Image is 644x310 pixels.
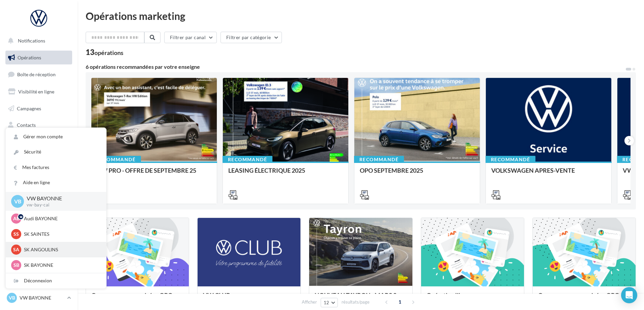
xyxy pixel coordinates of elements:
[4,67,74,82] a: Boîte de réception
[24,231,98,237] p: SK SAINTES
[538,292,630,305] div: Campagnes sponsorisées OPO
[24,215,98,222] p: Audi BAYONNE
[324,300,329,305] span: 12
[223,156,272,163] div: Recommandé
[203,292,295,305] div: VW CLUB
[91,156,141,163] div: Recommandé
[6,175,106,190] a: Aide en ligne
[228,167,343,180] div: LEASING ÉLECTRIQUE 2025
[86,64,625,69] div: 6 opérations recommandées par votre enseigne
[18,89,54,94] span: Visibilité en ligne
[5,291,72,304] a: VB VW BAYONNE
[86,49,123,56] div: 13
[4,118,74,132] a: Contacts
[6,160,106,175] a: Mes factures
[86,11,636,21] div: Opérations marketing
[13,262,19,269] span: SB
[97,167,211,180] div: VW PRO - OFFRE DE SEPTEMBRE 25
[27,202,95,208] p: vw-bay-cai
[4,34,71,48] button: Notifications
[4,102,74,116] a: Campagnes
[24,246,98,253] p: SK ANGOULINS
[4,85,74,99] a: Visibilité en ligne
[486,156,535,163] div: Recommandé
[17,122,36,128] span: Contacts
[321,298,338,307] button: 12
[621,287,637,303] div: Open Intercom Messenger
[315,292,407,305] div: NOUVEAU TAYRON - MARS 2025
[13,215,20,222] span: AB
[221,32,282,43] button: Filtrer par catégorie
[91,292,183,305] div: Campagnes sponsorisées OPO Septembre
[18,55,41,60] span: Opérations
[360,167,474,180] div: OPO SEPTEMBRE 2025
[491,167,606,180] div: VOLKSWAGEN APRES-VENTE
[342,299,370,305] span: résultats/page
[354,156,404,163] div: Recommandé
[24,262,98,269] p: SK BAYONNE
[6,144,106,160] a: Sécurité
[13,231,19,237] span: SS
[17,72,56,77] span: Boîte de réception
[9,294,15,301] span: VB
[27,195,95,202] p: VW BAYONNE
[18,38,45,44] span: Notifications
[17,105,41,111] span: Campagnes
[394,297,405,307] span: 1
[4,168,74,188] a: PLV et print personnalisable
[164,32,217,43] button: Filtrer par canal
[427,292,519,305] div: Opération libre
[14,197,21,205] span: VB
[94,50,123,56] div: opérations
[13,246,19,253] span: SA
[302,299,317,305] span: Afficher
[6,273,106,288] div: Déconnexion
[6,129,106,144] a: Gérer mon compte
[4,135,74,149] a: Médiathèque
[4,152,74,166] a: Calendrier
[20,294,64,301] p: VW BAYONNE
[4,191,74,211] a: Campagnes DataOnDemand
[4,51,74,65] a: Opérations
